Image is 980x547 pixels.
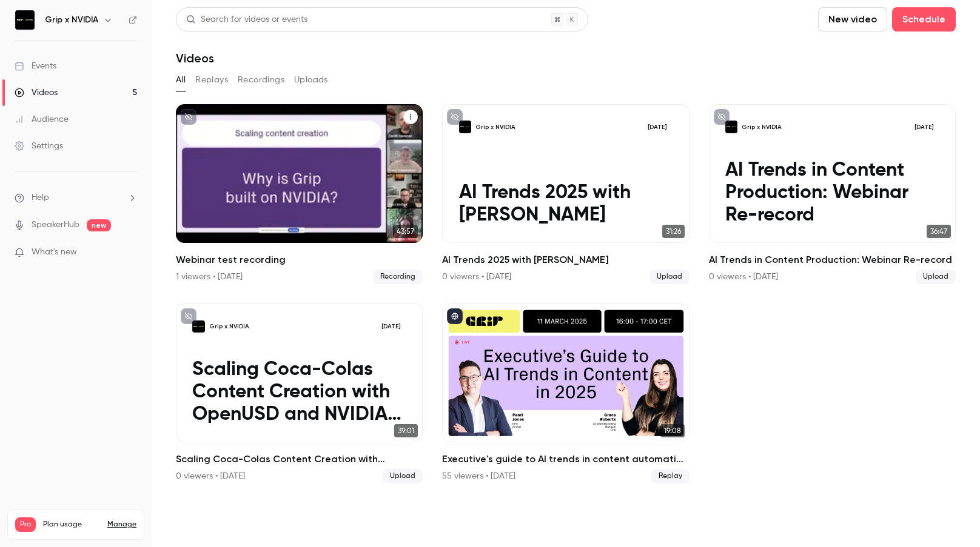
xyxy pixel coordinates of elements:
li: Webinar test recording [176,104,423,284]
button: unpublished [181,308,196,324]
button: unpublished [714,109,730,125]
span: Recording [373,270,423,284]
img: AI Trends in Content Production: Webinar Re-record [725,121,737,133]
span: [DATE] [643,121,673,133]
span: Upload [649,270,690,284]
span: new [87,219,111,231]
span: 36:47 [927,225,951,238]
p: AI Trends in Content Production: Webinar Re-record [725,159,939,227]
button: New video [818,7,887,31]
div: Events [15,60,56,72]
li: AI Trends in Content Production: Webinar Re-record [709,104,956,284]
button: All [176,70,186,90]
span: What's new [32,246,77,259]
span: Plan usage [43,520,100,529]
li: help-dropdown-opener [15,191,137,204]
h6: Grip x NVIDIA [45,14,98,26]
h2: AI Trends 2025 with [PERSON_NAME] [442,253,689,267]
section: Videos [176,7,956,540]
a: 19:08Executive's guide to AI trends in content automation for 202555 viewers • [DATE]Replay [442,303,689,483]
span: Upload [916,270,956,284]
button: Replays [195,70,228,90]
div: Settings [15,140,63,152]
span: [DATE] [376,320,406,333]
span: Help [32,191,49,204]
h2: Executive's guide to AI trends in content automation for 2025 [442,452,689,466]
p: AI Trends 2025 with [PERSON_NAME] [459,182,673,227]
div: Videos [15,87,58,99]
img: Grip x NVIDIA [15,10,35,30]
span: Upload [383,469,423,483]
button: published [447,308,463,324]
div: 55 viewers • [DATE] [442,470,515,482]
div: 0 viewers • [DATE] [176,470,245,482]
button: unpublished [447,109,463,125]
button: unpublished [181,109,196,125]
p: Grip x NVIDIA [209,322,249,331]
li: Executive's guide to AI trends in content automation for 2025 [442,303,689,483]
h1: Videos [176,51,214,65]
span: 39:01 [394,424,418,437]
span: Replay [651,469,690,483]
p: Grip x NVIDIA [475,123,515,131]
h2: AI Trends in Content Production: Webinar Re-record [709,253,956,267]
a: 43:57Webinar test recording1 viewers • [DATE]Recording [176,104,423,284]
div: Search for videos or events [186,13,307,26]
ul: Videos [176,104,956,483]
a: Manage [107,520,136,529]
p: Grip x NVIDIA [742,123,782,131]
span: 31:26 [662,225,685,238]
p: Scaling Coca-Colas Content Creation with OpenUSD and NVIDIA Omniverse [192,359,406,426]
img: Scaling Coca-Colas Content Creation with OpenUSD and NVIDIA Omniverse [192,320,204,333]
div: 1 viewers • [DATE] [176,271,243,283]
h2: Scaling Coca-Colas Content Creation with OpenUSD and NVIDIA Omniverse [176,452,423,466]
button: Uploads [294,70,328,90]
li: Scaling Coca-Colas Content Creation with OpenUSD and NVIDIA Omniverse [176,303,423,483]
div: Audience [15,113,69,125]
button: Schedule [892,7,956,31]
img: AI Trends 2025 with Penri Jones [459,121,471,133]
div: 0 viewers • [DATE] [709,271,778,283]
a: SpeakerHub [32,219,79,231]
a: AI Trends in Content Production: Webinar Re-recordGrip x NVIDIA[DATE]AI Trends in Content Product... [709,104,956,284]
li: AI Trends 2025 with Penri Jones [442,104,689,284]
span: 19:08 [660,424,685,437]
span: 43:57 [393,225,418,238]
span: Pro [15,517,36,532]
a: Scaling Coca-Colas Content Creation with OpenUSD and NVIDIA OmniverseGrip x NVIDIA[DATE]Scaling C... [176,303,423,483]
a: AI Trends 2025 with Penri JonesGrip x NVIDIA[DATE]AI Trends 2025 with [PERSON_NAME]31:26AI Trends... [442,104,689,284]
span: [DATE] [909,121,939,133]
div: 0 viewers • [DATE] [442,271,511,283]
h2: Webinar test recording [176,253,423,267]
button: Recordings [238,70,284,90]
